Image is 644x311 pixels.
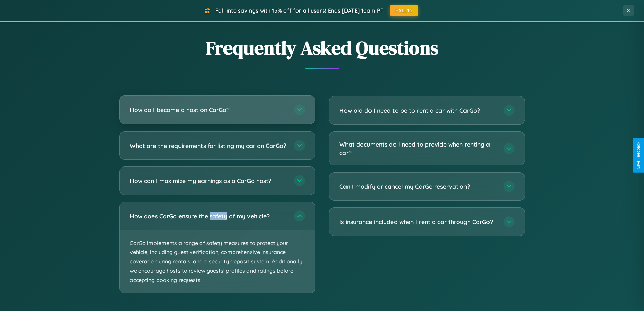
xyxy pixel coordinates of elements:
h3: What documents do I need to provide when renting a car? [339,140,497,157]
h2: Frequently Asked Questions [119,35,525,61]
div: Give Feedback [636,142,641,169]
button: FALL15 [390,5,418,16]
p: CarGo implements a range of safety measures to protect your vehicle, including guest verification... [120,230,315,293]
h3: How do I become a host on CarGo? [130,106,287,114]
span: Fall into savings with 15% off for all users! Ends [DATE] 10am PT. [215,7,385,14]
h3: Can I modify or cancel my CarGo reservation? [339,182,497,191]
h3: How does CarGo ensure the safety of my vehicle? [130,212,287,220]
h3: Is insurance included when I rent a car through CarGo? [339,218,497,226]
h3: How can I maximize my earnings as a CarGo host? [130,177,287,185]
h3: What are the requirements for listing my car on CarGo? [130,141,287,150]
h3: How old do I need to be to rent a car with CarGo? [339,106,497,115]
